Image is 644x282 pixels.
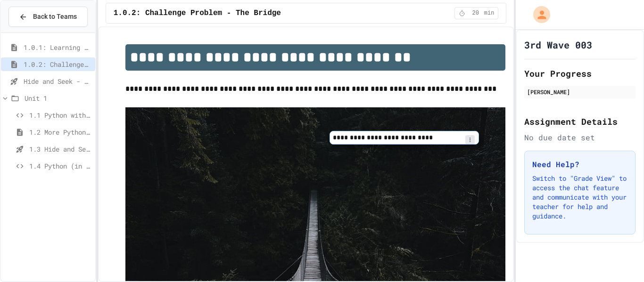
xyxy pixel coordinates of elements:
[524,38,592,51] h1: 3rd Wave 003
[24,76,91,86] span: Hide and Seek - SUB
[468,9,483,17] span: 20
[29,110,91,120] span: 1.1 Python with Turtle
[114,8,281,19] span: 1.0.2: Challenge Problem - The Bridge
[33,12,77,22] span: Back to Teams
[484,9,495,17] span: min
[524,132,636,143] div: No due date set
[8,7,88,27] button: Back to Teams
[24,42,91,52] span: 1.0.1: Learning to Solve Hard Problems
[532,159,627,170] h3: Need Help?
[523,4,553,25] div: My Account
[29,144,91,154] span: 1.3 Hide and Seek
[25,93,91,103] span: Unit 1
[524,115,636,128] h2: Assignment Details
[29,127,91,137] span: 1.2 More Python (using Turtle)
[527,88,633,96] div: [PERSON_NAME]
[532,174,627,221] p: Switch to "Grade View" to access the chat feature and communicate with your teacher for help and ...
[24,59,91,69] span: 1.0.2: Challenge Problem - The Bridge
[524,67,636,80] h2: Your Progress
[29,161,91,171] span: 1.4 Python (in Groups)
